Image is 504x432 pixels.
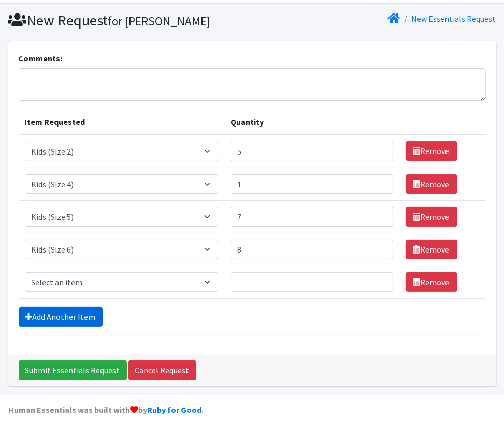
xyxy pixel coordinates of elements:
input: Submit Essentials Request [19,360,127,380]
a: Remove [406,141,457,161]
th: Quantity [224,109,399,135]
a: Cancel Request [128,360,196,380]
a: Ruby for Good [147,405,201,415]
small: for [PERSON_NAME] [108,13,211,29]
a: Remove [406,207,457,227]
a: Add Another Item [19,307,103,327]
label: Comments: [19,52,63,64]
a: Remove [406,174,457,194]
th: Item Requested [19,109,224,135]
strong: Human Essentials was built with by . [8,405,204,415]
a: Remove [406,272,457,292]
h1: New Request [8,11,249,30]
a: New Essentials Request [412,13,496,24]
a: Remove [406,240,457,259]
